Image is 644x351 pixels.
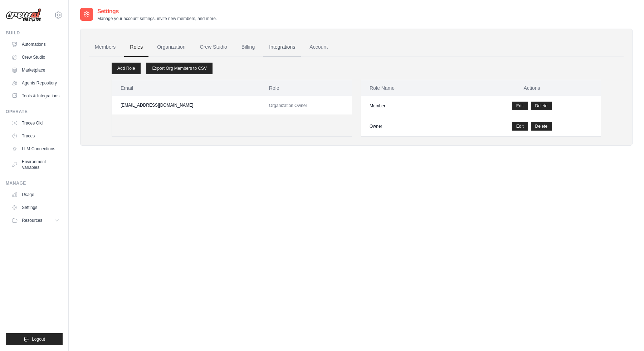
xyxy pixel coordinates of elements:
a: Usage [9,189,63,200]
button: Delete [531,122,552,131]
a: Automations [9,39,63,50]
a: Account [304,38,333,57]
a: Edit [512,122,528,131]
button: Resources [9,215,63,226]
a: Environment Variables [9,156,63,173]
button: Delete [531,102,552,110]
div: Build [6,30,63,36]
a: Traces Old [9,117,63,129]
a: Integrations [263,38,301,57]
a: Organization [151,38,191,57]
a: Settings [9,202,63,213]
a: Roles [124,38,148,57]
img: Logo [6,8,42,22]
th: Email [112,80,260,96]
td: Member [361,96,463,116]
a: Billing [236,38,260,57]
span: Logout [32,336,45,342]
div: Operate [6,109,63,114]
a: Crew Studio [9,52,63,63]
button: Logout [6,333,63,345]
span: Resources [22,218,42,223]
a: Members [89,38,121,57]
a: Crew Studio [194,38,233,57]
a: Traces [9,130,63,142]
a: Edit [512,102,528,110]
span: Organization Owner [269,103,307,108]
a: Marketplace [9,64,63,76]
a: Add Role [112,63,141,74]
th: Actions [463,80,601,96]
a: Tools & Integrations [9,90,63,102]
th: Role Name [361,80,463,96]
th: Role [260,80,352,96]
td: Owner [361,116,463,137]
h2: Settings [97,7,217,16]
div: Manage [6,180,63,186]
td: [EMAIL_ADDRESS][DOMAIN_NAME] [112,96,260,114]
a: Agents Repository [9,77,63,89]
a: LLM Connections [9,143,63,155]
a: Export Org Members to CSV [146,63,213,74]
p: Manage your account settings, invite new members, and more. [97,16,217,21]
